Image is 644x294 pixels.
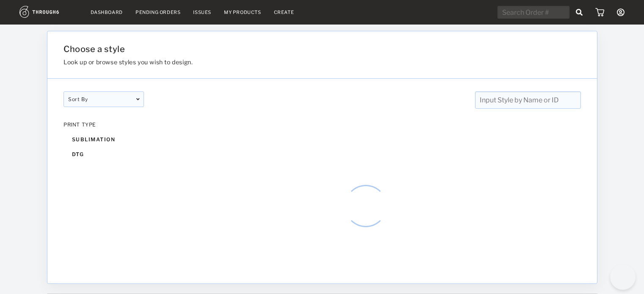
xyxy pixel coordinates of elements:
[475,91,580,109] input: Input Style by Name or ID
[64,121,144,128] div: PRINT TYPE
[135,9,180,15] a: Pending Orders
[274,9,294,15] a: Create
[610,264,636,290] iframe: Toggle Customer Support
[64,147,144,162] div: dtg
[224,9,261,15] a: My Products
[595,8,604,16] img: icon_cart.dab5cea1.svg
[19,6,78,18] img: logo.1c10ca64.svg
[91,9,123,15] a: Dashboard
[64,91,144,107] div: Sort By
[64,58,494,66] h3: Look up or browse styles you wish to design.
[193,9,211,15] a: Issues
[64,44,494,54] h1: Choose a style
[64,132,144,147] div: sublimation
[498,6,569,19] input: Search Order #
